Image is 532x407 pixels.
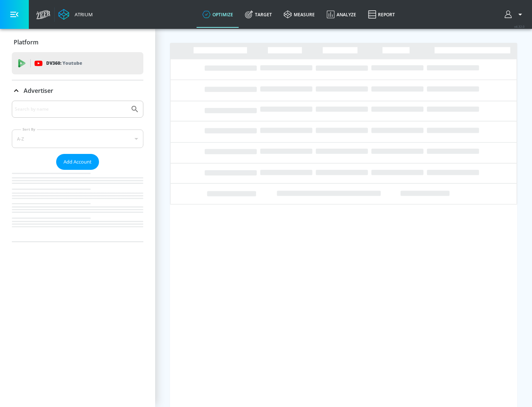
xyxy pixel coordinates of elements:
p: Advertiser [24,87,53,95]
div: Advertiser [12,101,143,242]
div: Atrium [72,11,93,18]
span: v 4.32.0 [514,24,525,28]
button: Add Account [56,154,99,170]
span: Add Account [64,158,92,166]
div: Platform [12,32,143,53]
input: Search by name [15,104,127,114]
p: Platform [14,38,38,46]
nav: list of Advertiser [12,170,143,242]
a: Target [239,1,278,28]
a: Report [362,1,401,28]
a: measure [278,1,321,28]
p: Youtube [62,59,82,67]
div: DV360: Youtube [12,52,143,74]
a: optimize [197,1,239,28]
label: Sort By [21,127,37,132]
div: Advertiser [12,80,143,101]
a: Atrium [58,9,93,20]
a: Analyze [321,1,362,28]
div: A-Z [12,129,143,148]
p: DV360: [46,59,82,67]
